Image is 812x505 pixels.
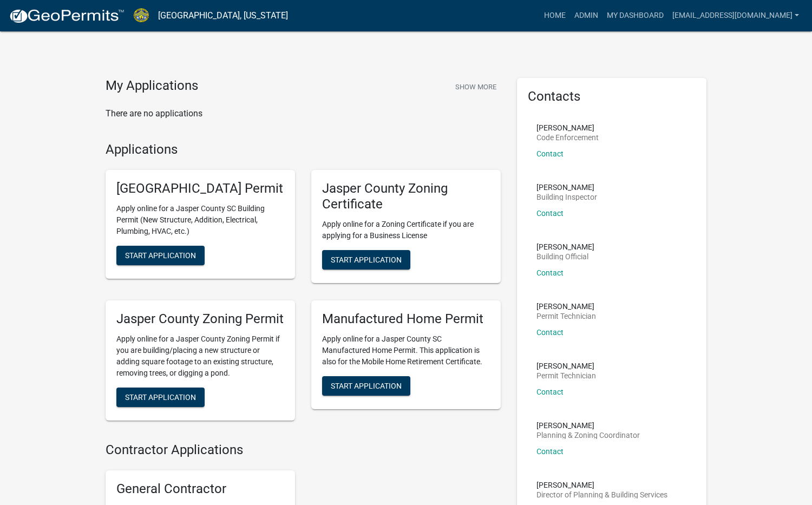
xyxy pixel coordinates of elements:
[536,481,667,489] p: [PERSON_NAME]
[116,203,284,237] p: Apply online for a Jasper County SC Building Permit (New Structure, Addition, Electrical, Plumbin...
[116,388,205,407] button: Start Application
[536,372,596,379] p: Permit Technician
[536,209,564,218] a: Contact
[322,219,490,241] p: Apply online for a Zoning Certificate if you are applying for a Business License
[106,142,501,429] wm-workflow-list-section: Applications
[668,5,803,26] a: [EMAIL_ADDRESS][DOMAIN_NAME]
[116,246,205,265] button: Start Application
[106,78,198,94] h4: My Applications
[133,8,149,23] img: Jasper County, South Carolina
[106,442,501,458] h4: Contractor Applications
[570,5,603,26] a: Admin
[125,392,196,401] span: Start Application
[536,491,667,499] p: Director of Planning & Building Services
[536,422,640,429] p: [PERSON_NAME]
[106,107,501,120] p: There are no applications
[116,311,284,327] h5: Jasper County Zoning Permit
[536,193,597,201] p: Building Inspector
[331,381,402,390] span: Start Application
[536,447,564,456] a: Contact
[116,481,284,497] h5: General Contractor
[528,89,696,104] h5: Contacts
[540,5,570,26] a: Home
[603,5,668,26] a: My Dashboard
[451,78,501,96] button: Show More
[116,333,284,379] p: Apply online for a Jasper County Zoning Permit if you are building/placing a new structure or add...
[536,243,594,251] p: [PERSON_NAME]
[322,333,490,368] p: Apply online for a Jasper County SC Manufactured Home Permit. This application is also for the Mo...
[536,328,564,337] a: Contact
[536,303,596,310] p: [PERSON_NAME]
[536,362,596,370] p: [PERSON_NAME]
[536,183,597,191] p: [PERSON_NAME]
[536,268,564,277] a: Contact
[536,134,599,141] p: Code Enforcement
[158,6,288,25] a: [GEOGRAPHIC_DATA], [US_STATE]
[322,250,410,270] button: Start Application
[322,311,490,327] h5: Manufactured Home Permit
[116,181,284,196] h5: [GEOGRAPHIC_DATA] Permit
[106,142,501,158] h4: Applications
[322,181,490,212] h5: Jasper County Zoning Certificate
[536,149,564,158] a: Contact
[331,255,402,264] span: Start Application
[536,388,564,396] a: Contact
[536,124,599,132] p: [PERSON_NAME]
[536,253,594,260] p: Building Official
[125,251,196,260] span: Start Application
[536,312,596,320] p: Permit Technician
[322,376,410,396] button: Start Application
[536,431,640,439] p: Planning & Zoning Coordinator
